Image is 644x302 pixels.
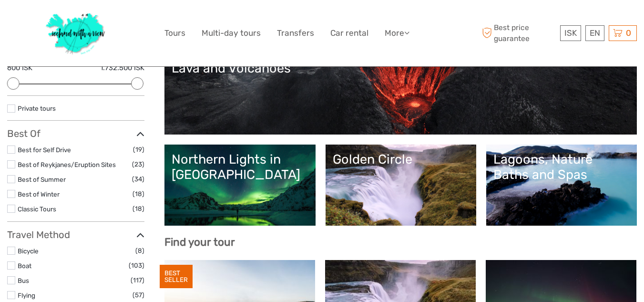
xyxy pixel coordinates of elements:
[172,152,308,219] a: Northern Lights in [GEOGRAPHIC_DATA]
[330,26,368,40] a: Car rental
[18,277,29,284] a: Bus
[18,247,39,255] a: Bicycle
[133,290,144,301] span: (57)
[18,104,56,112] a: Private tours
[172,61,630,127] a: Lava and Volcanoes
[129,260,144,271] span: (103)
[18,262,31,270] a: Boat
[493,152,630,183] div: Lagoons, Nature Baths and Spas
[172,61,630,76] div: Lava and Volcanoes
[131,275,144,286] span: (117)
[7,63,32,73] label: 600 ISK
[18,176,66,183] a: Best of Summer
[333,152,469,219] a: Golden Circle
[172,152,308,183] div: Northern Lights in [GEOGRAPHIC_DATA]
[480,22,558,43] span: Best price guarantee
[493,152,630,219] a: Lagoons, Nature Baths and Spas
[18,190,60,198] a: Best of Winter
[624,28,633,38] span: 0
[585,25,604,41] div: EN
[277,26,314,40] a: Transfers
[18,205,56,213] a: Classic Tours
[7,128,144,139] h3: Best Of
[160,265,193,289] div: BEST SELLER
[333,152,469,167] div: Golden Circle
[164,26,185,40] a: Tours
[135,245,144,256] span: (8)
[41,7,111,59] img: 1077-ca632067-b948-436b-9c7a-efe9894e108b_logo_big.jpg
[100,63,144,73] label: 1.732.500 ISK
[110,15,121,26] button: Open LiveChat chat widget
[164,236,235,249] b: Find your tour
[133,203,144,214] span: (18)
[132,174,144,185] span: (34)
[133,144,144,155] span: (19)
[13,17,108,24] p: We're away right now. Please check back later!
[385,26,409,40] a: More
[564,28,577,38] span: ISK
[202,26,261,40] a: Multi-day tours
[18,146,71,154] a: Best for Self Drive
[7,229,144,240] h3: Travel Method
[18,292,35,299] a: Flying
[132,159,144,170] span: (23)
[18,161,116,168] a: Best of Reykjanes/Eruption Sites
[133,188,144,199] span: (18)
